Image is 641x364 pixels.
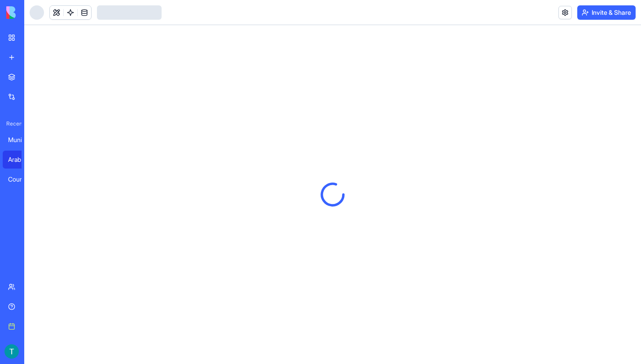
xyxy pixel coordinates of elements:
img: logo [6,6,62,19]
img: ACg8ocJe2RKpQBGPL_QfDkV1SJvaPRgxpDz4dfMNm6sm51pLWvWEqQ=s96-c [4,344,19,359]
div: Municipal CRM [8,135,33,144]
a: Arab City Council Assistant [3,151,39,169]
div: Arab City Council Assistant [8,155,33,164]
a: Municipal CRM [3,131,39,149]
div: Council Member Assistant [8,175,33,184]
a: Council Member Assistant [3,170,39,188]
span: Recent [3,120,22,127]
button: Invite & Share [577,5,636,20]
